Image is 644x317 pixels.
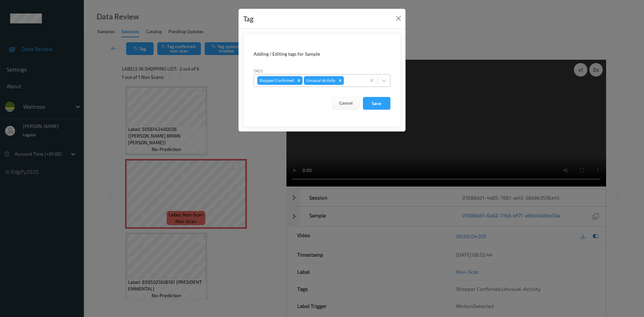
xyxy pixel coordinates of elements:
div: Tag [243,13,254,24]
button: Close [394,14,403,23]
label: Tags [254,68,263,74]
button: Save [363,97,390,110]
div: Adding / Editing tags for Sample [254,51,390,57]
button: Cancel [332,97,360,110]
div: Shopper Confirmed [257,76,295,85]
div: Unusual-Activity [304,76,336,85]
div: Remove Unusual-Activity [336,76,344,85]
div: Remove Shopper Confirmed [295,76,303,85]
